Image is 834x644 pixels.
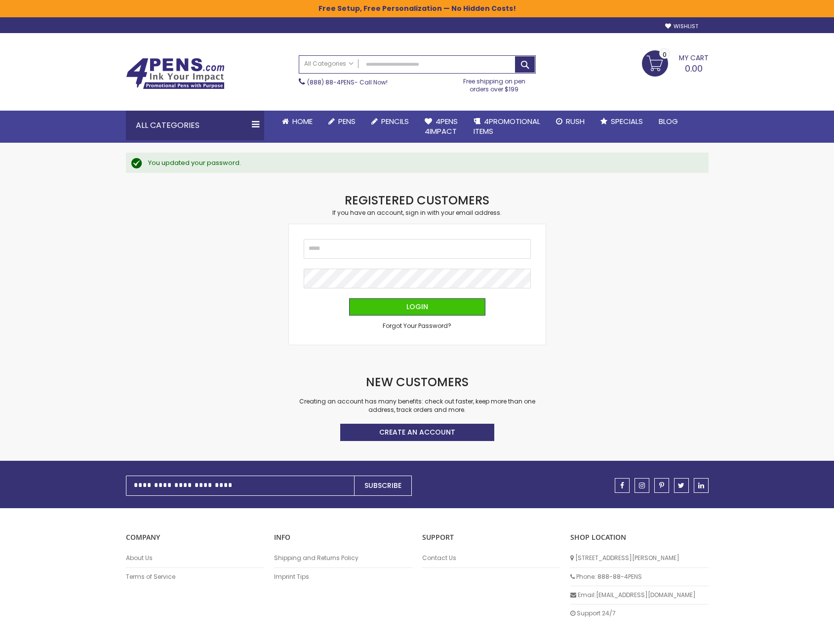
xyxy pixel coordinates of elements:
[383,322,451,330] a: Forgot Your Password?
[148,159,699,167] div: You updated your password.
[292,116,313,126] span: Home
[570,568,709,586] li: Phone: 888-88-4PENS
[366,374,469,390] strong: New Customers
[320,111,363,132] a: Pens
[651,111,686,132] a: Blog
[570,549,709,567] li: [STREET_ADDRESS][PERSON_NAME]
[570,533,709,542] p: SHOP LOCATION
[126,533,264,542] p: COMPANY
[453,74,536,93] div: Free shipping on pen orders over $199
[406,302,428,312] span: Login
[307,78,388,86] span: - Call Now!
[383,322,451,330] span: Forgot Your Password?
[425,116,458,136] span: 4Pens 4impact
[349,298,485,316] button: Login
[379,427,455,437] span: Create an Account
[642,50,709,75] a: 0.00 0
[422,533,560,542] p: Support
[674,478,689,493] a: twitter
[338,116,356,126] span: Pens
[274,533,412,542] p: INFO
[678,482,684,489] span: twitter
[593,111,651,132] a: Specials
[274,573,412,581] a: Imprint Tips
[126,58,225,89] img: 4Pens Custom Pens and Promotional Products
[345,192,489,208] strong: Registered Customers
[570,604,709,622] li: Support 24/7
[615,478,630,493] a: facebook
[340,424,494,441] a: Create an Account
[548,111,593,132] a: Rush
[363,111,417,132] a: Pencils
[289,209,546,217] div: If you have an account, sign in with your email address.
[566,116,585,126] span: Rush
[611,116,643,126] span: Specials
[304,60,354,68] span: All Categories
[635,478,649,493] a: instagram
[639,482,645,489] span: instagram
[274,111,320,132] a: Home
[126,554,264,562] a: About Us
[417,111,466,143] a: 4Pens4impact
[381,116,409,126] span: Pencils
[694,478,709,493] a: linkedin
[659,116,678,126] span: Blog
[289,398,546,413] p: Creating an account has many benefits: check out faster, keep more than one address, track orders...
[126,111,264,140] div: All Categories
[698,482,704,489] span: linkedin
[354,476,412,496] button: Subscribe
[685,62,703,75] span: 0.00
[126,573,264,581] a: Terms of Service
[466,111,548,143] a: 4PROMOTIONALITEMS
[474,116,540,136] span: 4PROMOTIONAL ITEMS
[274,554,412,562] a: Shipping and Returns Policy
[665,23,698,30] a: Wishlist
[570,586,709,604] li: Email: [EMAIL_ADDRESS][DOMAIN_NAME]
[620,482,624,489] span: facebook
[364,481,401,490] span: Subscribe
[663,50,667,59] span: 0
[299,56,358,72] a: All Categories
[654,478,669,493] a: pinterest
[422,554,560,562] a: Contact Us
[307,78,355,86] a: (888) 88-4PENS
[659,482,664,489] span: pinterest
